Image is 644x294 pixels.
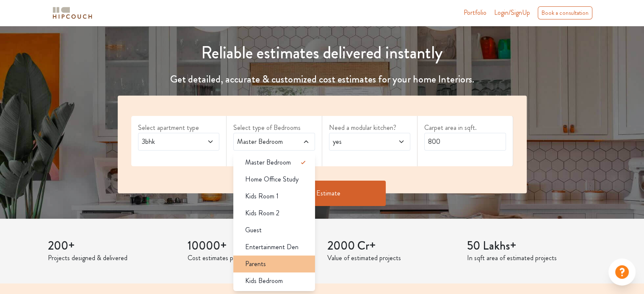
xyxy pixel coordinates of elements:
[245,174,299,184] span: Home Office Study
[245,157,291,168] span: Master Bedroom
[245,225,262,235] span: Guest
[467,253,597,263] p: In sqft area of estimated projects
[233,123,315,133] label: Select type of Bedrooms
[329,123,411,133] label: Need a modular kitchen?
[188,253,317,263] p: Cost estimates provided
[51,5,94,20] img: logo-horizontal.svg
[51,3,94,22] span: logo-horizontal.svg
[331,137,387,147] span: yes
[494,8,530,17] span: Login/SignUp
[48,253,177,263] p: Projects designed & delivered
[233,151,315,159] div: select 2 more room(s)
[327,253,457,263] p: Value of estimated projects
[424,123,506,133] label: Carpet area in sqft.
[138,123,220,133] label: Select apartment type
[245,242,299,252] span: Entertainment Den
[245,208,279,218] span: Kids Room 2
[245,191,279,201] span: Kids Room 1
[245,259,266,269] span: Parents
[140,137,196,147] span: 3bhk
[327,239,457,253] h3: 2000 Cr+
[538,6,592,19] div: Book a consultation
[113,73,532,85] h4: Get detailed, accurate & customized cost estimates for your home Interiors.
[245,276,283,286] span: Kids Bedroom
[235,137,291,147] span: Master Bedroom
[113,43,532,63] h1: Reliable estimates delivered instantly
[467,239,597,253] h3: 50 Lakhs+
[464,8,486,18] a: Portfolio
[259,181,386,206] button: Get Estimate
[48,239,177,253] h3: 200+
[424,133,506,151] input: Enter area sqft
[188,239,317,253] h3: 10000+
